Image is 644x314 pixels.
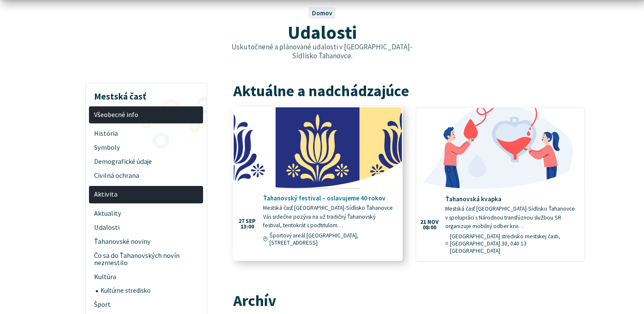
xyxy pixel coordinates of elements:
[89,106,203,124] a: Všeobecné info
[420,225,439,231] span: 08:00
[94,270,198,284] span: Kultúra
[445,205,577,231] p: Mestská časť [GEOGRAPHIC_DATA]-Sídlisko Ťahanovce v spolupráci s Národnou transfúznou službou SR ...
[94,248,198,270] span: Čo sa do Ťahanovských novín nezmestilo
[100,284,198,298] span: Kultúrne stredisko
[89,155,203,169] a: Demografické údaje
[94,141,198,155] span: Symboly
[89,85,203,103] h3: Mestská časť
[94,127,198,141] span: História
[420,219,426,225] span: 21
[96,284,203,298] a: Kultúrne stredisko
[263,194,395,202] h4: Ťahanovský festival – oslavujeme 40 rokov
[312,9,332,17] a: Domov
[89,248,203,270] a: Čo sa do Ťahanovských novín nezmestilo
[445,195,577,203] h4: Ťahanovská kvapka
[416,108,584,261] a: Ťahanovská kvapka Mestská časť [GEOGRAPHIC_DATA]-Sídlisko Ťahanovce v spolupráci s Národnou trans...
[94,220,198,234] span: Udalosti
[449,233,577,254] span: [GEOGRAPHIC_DATA] stredisko mestskej časti, [GEOGRAPHIC_DATA] 30, 040 13 [GEOGRAPHIC_DATA]
[94,155,198,169] span: Demografické údaje
[287,20,356,44] span: Udalosti
[89,127,203,141] a: História
[263,204,395,230] p: Mestská časť [GEOGRAPHIC_DATA]-Sídlisko Ťahanovce Vás srdečne pozýva na už tradičný Ťahanovský fe...
[233,292,584,309] h2: Archív
[238,218,244,224] span: 27
[89,206,203,220] a: Aktuality
[89,186,203,203] a: Aktivita
[89,234,203,248] a: Ťahanovské noviny
[94,206,198,220] span: Aktuality
[234,107,401,253] a: Ťahanovský festival – oslavujeme 40 rokov Mestská časť [GEOGRAPHIC_DATA]-Sídlisko Ťahanovce Vás s...
[89,141,203,155] a: Symboly
[246,218,256,224] span: sep
[94,298,198,312] span: Šport
[89,270,203,284] a: Kultúra
[225,43,419,60] p: Uskutočnené a plánované udalosti v [GEOGRAPHIC_DATA]-Sídlisko Ťahanovce.
[238,224,256,230] span: 13:00
[427,219,439,225] span: nov
[94,188,198,202] span: Aktivita
[89,298,203,312] a: Šport
[269,232,395,246] span: Športový areál [GEOGRAPHIC_DATA], [STREET_ADDRESS]
[89,220,203,234] a: Udalosti
[233,83,584,100] h2: Aktuálne a nadchádzajúce
[94,108,198,122] span: Všeobecné info
[94,234,198,248] span: Ťahanovské noviny
[94,169,198,183] span: Civilná ochrana
[89,169,203,183] a: Civilná ochrana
